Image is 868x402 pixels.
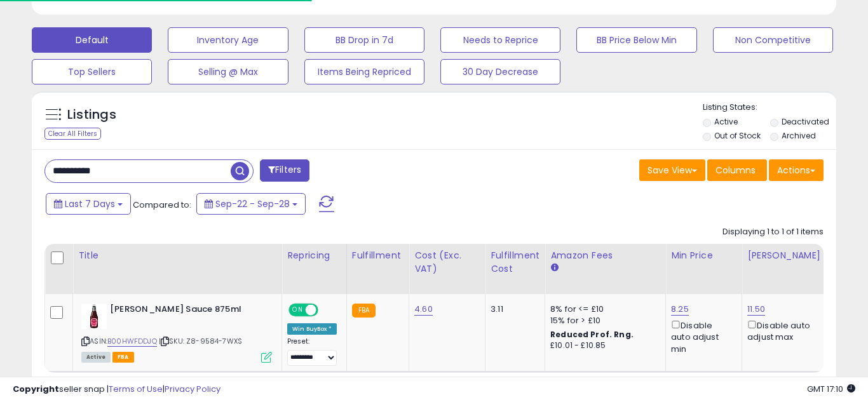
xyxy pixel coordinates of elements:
label: Out of Stock [714,130,761,141]
b: Reduced Prof. Rng. [550,329,634,340]
b: [PERSON_NAME] Sauce 875ml [110,304,264,319]
div: Fulfillment Cost [491,249,539,276]
span: Last 7 Days [65,198,115,210]
div: Cost (Exc. VAT) [414,249,480,276]
button: Filters [260,159,309,182]
label: Active [714,116,738,127]
button: BB Price Below Min [576,27,696,53]
button: BB Drop in 7d [304,27,424,53]
button: Inventory Age [168,27,288,53]
div: [PERSON_NAME] [747,249,823,262]
span: OFF [316,305,337,316]
button: Save View [639,159,705,181]
small: Amazon Fees. [550,262,558,274]
button: Items Being Repriced [304,59,424,84]
div: seller snap | | [13,384,220,396]
div: Amazon Fees [550,249,660,262]
div: Preset: [287,337,337,366]
h5: Listings [67,106,116,124]
button: Default [32,27,152,53]
span: Columns [715,164,756,177]
div: Fulfillment [352,249,403,262]
label: Deactivated [782,116,829,127]
span: | SKU: Z8-9584-7WXS [159,336,242,346]
a: 4.60 [414,303,433,316]
a: B00HWFDDJQ [107,336,157,347]
button: 30 Day Decrease [440,59,560,84]
div: Disable auto adjust max [747,318,818,343]
button: Top Sellers [32,59,152,84]
img: 317mxChb6CL._SL40_.jpg [81,304,107,329]
span: 2025-10-6 17:10 GMT [807,383,855,395]
strong: Copyright [13,383,59,395]
div: 15% for > £10 [550,315,656,326]
p: Listing States: [703,102,836,114]
div: Displaying 1 to 1 of 1 items [722,226,824,238]
span: FBA [112,352,134,363]
div: Clear All Filters [44,128,101,140]
div: Title [78,249,276,262]
button: Needs to Reprice [440,27,560,53]
span: ON [290,305,306,316]
label: Archived [782,130,816,141]
a: Terms of Use [109,383,163,395]
small: FBA [352,304,376,318]
div: £10.01 - £10.85 [550,340,656,351]
a: Privacy Policy [165,383,220,395]
button: Columns [707,159,767,181]
div: 8% for <= £10 [550,304,656,315]
div: Win BuyBox * [287,323,337,335]
button: Non Competitive [713,27,833,53]
div: Disable auto adjust min [671,318,732,355]
button: Last 7 Days [46,193,131,215]
div: ASIN: [81,304,272,361]
span: Compared to: [133,199,191,211]
button: Sep-22 - Sep-28 [196,193,306,215]
div: Min Price [671,249,736,262]
button: Actions [769,159,824,181]
div: 3.11 [491,304,535,315]
button: Selling @ Max [168,59,288,84]
span: All listings currently available for purchase on Amazon [81,352,111,363]
div: Repricing [287,249,341,262]
span: Sep-22 - Sep-28 [215,198,290,210]
a: 11.50 [747,303,765,316]
a: 8.25 [671,303,689,316]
